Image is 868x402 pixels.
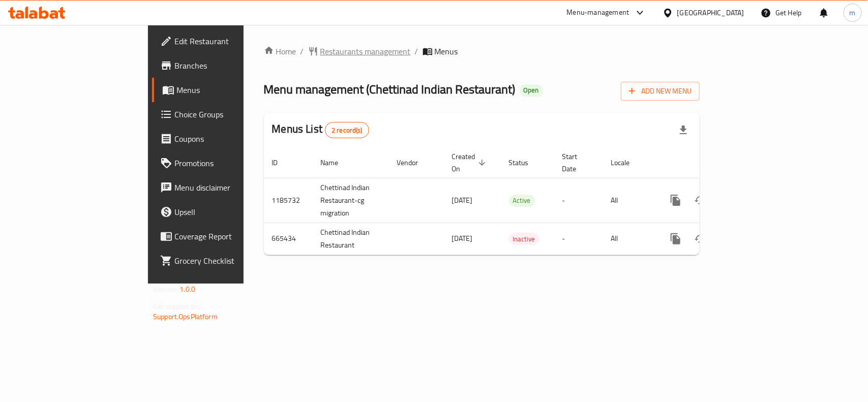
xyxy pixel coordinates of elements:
[152,175,293,200] a: Menu disclaimer
[520,86,543,95] span: Open
[509,195,535,206] span: Active
[152,29,293,53] a: Edit Restaurant
[152,127,293,151] a: Coupons
[509,233,540,245] span: Inactive
[174,35,285,47] span: Edit Restaurant
[554,223,603,255] td: -
[174,59,285,72] span: Branches
[325,122,369,138] div: Total records count
[152,102,293,127] a: Choice Groups
[435,45,458,57] span: Menus
[567,7,630,19] div: Menu-management
[272,121,369,138] h2: Menus List
[301,45,304,57] li: /
[152,200,293,224] a: Upsell
[688,188,712,212] button: Change Status
[264,78,516,101] span: Menu management ( Chettinad Indian Restaurant )
[264,147,769,255] table: enhanced table
[153,300,200,313] span: Get support on:
[174,108,285,120] span: Choice Groups
[325,126,369,135] span: 2 record(s)
[397,157,432,169] span: Vendor
[509,157,542,169] span: Status
[152,249,293,273] a: Grocery Checklist
[313,178,389,223] td: Chettinad Indian Restaurant-cg migration
[554,178,603,223] td: -
[174,206,285,218] span: Upsell
[152,53,293,78] a: Branches
[603,223,655,255] td: All
[313,223,389,255] td: Chettinad Indian Restaurant
[655,147,769,178] th: Actions
[179,283,195,296] span: 1.0.0
[264,45,700,57] nav: breadcrumb
[509,233,540,245] div: Inactive
[452,232,473,245] span: [DATE]
[174,133,285,145] span: Coupons
[520,84,543,97] div: Open
[174,255,285,267] span: Grocery Checklist
[153,283,178,296] span: Version:
[176,84,285,96] span: Menus
[677,7,744,18] div: [GEOGRAPHIC_DATA]
[320,45,411,57] span: Restaurants management
[671,118,696,142] div: Export file
[152,151,293,175] a: Promotions
[452,194,473,207] span: [DATE]
[415,45,418,57] li: /
[664,227,688,251] button: more
[153,310,218,323] a: Support.OpsPlatform
[152,224,293,249] a: Coverage Report
[629,85,692,98] span: Add New Menu
[152,78,293,102] a: Menus
[850,7,856,18] span: m
[603,178,655,223] td: All
[452,150,489,175] span: Created On
[272,157,291,169] span: ID
[688,227,712,251] button: Change Status
[321,157,352,169] span: Name
[174,230,285,242] span: Coverage Report
[611,157,643,169] span: Locale
[664,188,688,212] button: more
[174,181,285,194] span: Menu disclaimer
[308,45,411,57] a: Restaurants management
[174,157,285,169] span: Promotions
[562,150,591,175] span: Start Date
[621,82,700,101] button: Add New Menu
